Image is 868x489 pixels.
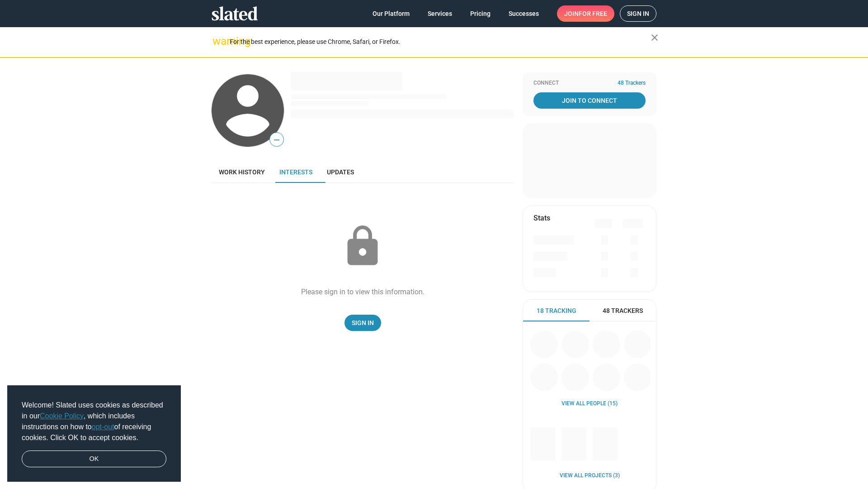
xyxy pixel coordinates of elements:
mat-icon: warning [212,36,223,47]
span: Our Platform [373,5,410,22]
a: View all People (15) [561,400,618,407]
span: Updates [327,168,354,176]
mat-card-title: Stats [533,213,550,223]
span: — [270,134,283,146]
a: Pricing [463,5,498,22]
a: Interests [272,161,320,183]
span: Services [428,5,452,22]
span: Successes [509,5,539,22]
div: For the best experience, please use Chrome, Safari, or Firefox. [230,36,651,48]
a: Work history [212,161,272,183]
span: Welcome! Slated uses cookies as described in our , which includes instructions on how to of recei... [22,400,166,443]
span: Interests [279,168,312,176]
span: Sign in [627,6,649,21]
div: cookieconsent [7,385,181,482]
a: Our Platform [365,5,417,22]
a: Sign In [344,315,381,331]
a: Sign in [620,5,656,22]
span: Pricing [470,5,491,22]
a: View all Projects (3) [560,472,620,479]
span: 48 Trackers [603,307,643,315]
a: Updates [320,161,361,183]
div: Connect [533,80,646,87]
span: 48 Trackers [618,80,646,87]
a: Successes [501,5,546,22]
span: Sign In [352,315,374,331]
mat-icon: lock [340,224,385,269]
div: Please sign in to view this information. [301,287,425,297]
mat-icon: close [649,32,660,43]
a: Join To Connect [533,92,646,109]
a: opt-out [92,423,114,431]
span: 18 Tracking [537,307,576,315]
a: dismiss cookie message [22,451,166,468]
span: Work history [219,168,265,176]
span: Join [564,5,607,22]
a: Joinfor free [557,5,614,22]
span: Join To Connect [535,92,644,109]
span: for free [579,5,607,22]
a: Services [420,5,459,22]
a: Cookie Policy [40,412,84,420]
